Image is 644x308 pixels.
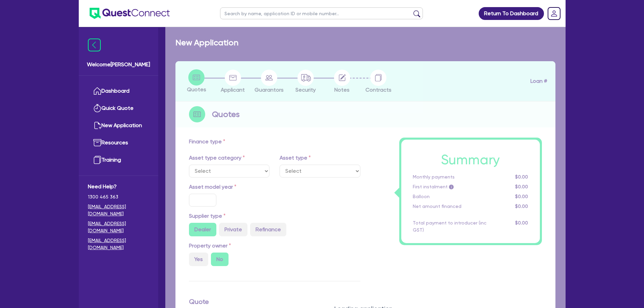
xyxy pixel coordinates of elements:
[88,220,149,234] a: [EMAIL_ADDRESS][DOMAIN_NAME]
[88,183,149,191] span: Need Help?
[87,61,150,69] span: Welcome [PERSON_NAME]
[88,237,149,251] a: [EMAIL_ADDRESS][DOMAIN_NAME]
[88,151,149,169] a: Training
[479,7,544,20] a: Return To Dashboard
[93,139,101,147] img: resources
[220,7,423,19] input: Search by name, application ID or mobile number...
[88,82,149,100] a: Dashboard
[545,5,563,22] a: Dropdown toggle
[93,104,101,112] img: quick-quote
[88,100,149,117] a: Quick Quote
[88,39,101,51] img: icon-menu-close
[88,193,149,200] span: 1300 465 363
[88,203,149,217] a: [EMAIL_ADDRESS][DOMAIN_NAME]
[93,156,101,164] img: training
[90,8,170,19] img: quest-connect-logo-blue
[88,117,149,134] a: New Application
[93,121,101,129] img: new-application
[88,134,149,151] a: Resources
